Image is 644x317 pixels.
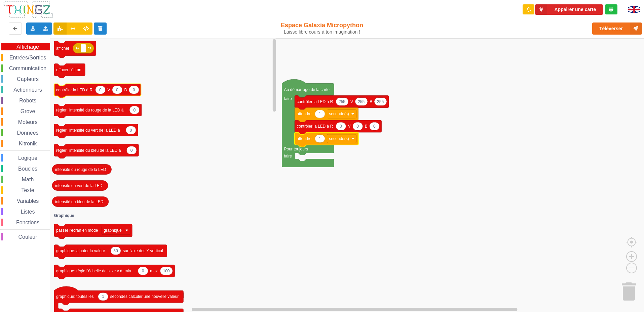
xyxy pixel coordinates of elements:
text: max [150,269,158,273]
text: 0 [130,148,133,152]
text: intensité du vert de la LED [55,183,103,188]
div: Laisse libre cours à ton imagination ! [266,29,378,35]
text: graphique: toutes les [56,294,93,299]
text: attendre [297,136,311,141]
div: Tu es connecté au serveur de création de Thingz [605,4,617,14]
text: 100 [163,269,169,273]
span: Math [21,177,35,182]
text: Pour toujours [284,146,308,151]
span: Entrées/Sorties [8,55,47,60]
img: gb.png [628,6,640,13]
span: Communication [8,65,47,71]
span: Boucles [17,166,38,172]
span: Variables [16,198,40,204]
span: Affichage [15,44,40,50]
text: V [348,124,351,129]
text: 0 [99,87,102,92]
text: 255 [377,99,384,104]
button: Appairer une carte [535,4,603,15]
span: Texte [20,187,35,193]
text: 0 [373,124,376,129]
text: 255 [358,99,365,104]
text: 0 [356,124,359,129]
span: Actionneurs [12,87,43,93]
text: seconde(s) [329,111,349,116]
span: Robots [18,98,37,103]
text: contrôler la LED à R [56,87,92,92]
text: graphique [104,228,122,233]
span: Données [16,130,40,136]
text: 1 [319,111,321,116]
text: faire [284,96,292,101]
text: régler l'intensité du rouge de la LED à [56,107,124,112]
button: Téléverser [592,22,642,35]
img: thingz_logo.png [3,1,53,18]
text: 0 [130,128,132,132]
text: 1 [102,294,104,299]
text: secondes calculer une nouvelle valeur [110,294,179,299]
text: 255 [339,99,345,104]
text: contrôler la LED à R [297,99,333,104]
text: B [365,124,368,129]
text: seconde(s) [329,136,349,141]
span: Capteurs [16,76,40,82]
text: 1 [319,136,321,141]
text: sur l'axe des Y vertical [123,248,163,253]
text: intensité du rouge de la LED [55,167,106,172]
text: 0 [133,107,136,112]
text: graphique: ajouter la valeur [56,248,105,253]
text: 0 [340,124,342,129]
span: Listes [20,209,36,215]
text: contrôler la LED à R [297,124,333,129]
text: 50 [113,248,118,253]
text: Graphique [54,213,74,218]
span: Kitronik [18,141,38,146]
text: intensité du bleu de la LED [55,199,104,204]
span: Logique [17,155,38,161]
text: régler l'intensité du vert de la LED à [56,128,120,132]
text: B [370,99,372,104]
text: effacer l'écran [56,67,81,72]
text: 0 [142,269,144,273]
text: B [124,87,127,92]
text: Au démarrage de la carte [284,87,330,92]
span: Grove [20,108,36,114]
span: Moteurs [17,119,39,125]
div: Espace Galaxia Micropython [266,21,378,35]
text: 0 [116,87,118,92]
text: V [350,99,353,104]
text: graphique: règle l'échelle de l'axe y à: min [56,269,131,273]
span: Fonctions [15,220,40,225]
text: attendre [297,111,311,116]
text: passer l'écran en mode [56,228,98,233]
text: 0 [133,87,135,92]
text: afficher [56,46,69,51]
text: régler l'intensité du bleu de la LED à [56,148,121,152]
text: V [108,87,110,92]
span: Couleur [17,234,38,240]
text: faire [284,153,292,158]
